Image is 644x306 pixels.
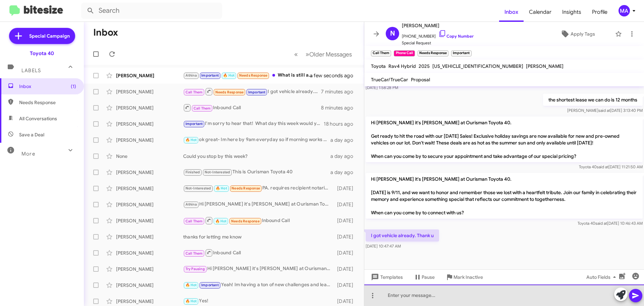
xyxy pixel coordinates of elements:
button: Templates [364,271,408,283]
div: [PERSON_NAME] [116,282,183,289]
span: Important [201,283,219,287]
div: PA. requires recipient notarization [183,184,334,192]
button: Pause [408,271,440,283]
div: a day ago [330,153,359,160]
small: Important [451,50,471,56]
button: Apply Tags [543,28,612,40]
div: [DATE] [334,233,359,240]
span: Apply Tags [571,28,595,40]
span: [DATE] 10:47:47 AM [366,244,401,249]
button: Previous [290,47,302,61]
span: (1) [71,83,76,90]
span: Save a Deal [19,131,44,138]
span: said at [595,221,607,226]
span: Toyota [371,63,386,69]
p: Hi [PERSON_NAME] it's [PERSON_NAME] at Ourisman Toyota 40. [DATE] is 9/11, and we want to honor a... [366,173,643,219]
div: [DATE] [334,282,359,289]
div: 8 minutes ago [321,104,359,111]
div: [PERSON_NAME] [116,121,183,127]
span: « [294,50,298,58]
span: [PERSON_NAME] [526,63,563,69]
small: Phone Call [394,50,415,56]
span: [PHONE_NUMBER] [402,30,474,40]
span: » [306,50,309,58]
div: Inbound Call [183,103,321,112]
span: Needs Response [231,186,260,190]
span: Toyota 40 [DATE] 10:46:43 AM [578,221,643,226]
span: Special Request [402,40,474,46]
div: This is Ourisman Toyota 40 [183,168,330,176]
span: Call Them [194,106,211,111]
span: More [21,151,35,157]
span: 🔥 Hot [216,186,227,190]
div: 18 hours ago [324,121,359,127]
span: Needs Response [215,90,244,94]
span: 2025 [419,63,430,69]
div: ok great- Im here by 9am everyday so if morning works for you Ill be here. [183,136,330,144]
span: 🔥 Hot [185,283,197,287]
div: [PERSON_NAME] [116,104,183,111]
a: Insights [557,2,587,22]
div: [DATE] [334,266,359,272]
a: Inbox [499,2,524,22]
span: [US_VEHICLE_IDENTIFICATION_NUMBER] [432,63,523,69]
span: [PERSON_NAME] [DATE] 3:13:40 PM [567,108,643,113]
p: the shortest lease we can do is 12 months [543,94,643,106]
span: Needs Response [19,99,76,106]
div: Hi [PERSON_NAME] it's [PERSON_NAME] at Ourisman Toyota 40. [DATE] is 9/11, and we want to honor a... [183,265,334,273]
a: Calendar [524,2,557,22]
span: Athina [185,73,197,78]
div: Inbound Call [183,216,334,225]
div: [PERSON_NAME] [116,137,183,143]
div: [PERSON_NAME] [116,72,183,79]
span: Templates [370,271,403,283]
div: [PERSON_NAME] [116,217,183,224]
div: None [116,153,183,160]
div: [PERSON_NAME] [116,185,183,192]
span: 🔥 Hot [185,138,197,142]
span: Important [248,90,266,94]
small: Call Them [371,50,391,56]
span: 🔥 Hot [223,73,234,78]
div: Toyota 40 [30,50,54,57]
div: Inbound Call [183,249,334,257]
span: Athina [185,202,197,207]
span: Not-Interested [185,186,211,190]
span: Needs Response [231,219,260,223]
span: Needs Response [239,73,268,78]
h1: Inbox [93,27,118,38]
div: MA [619,5,630,16]
div: [PERSON_NAME] [116,298,183,305]
p: I got vehicle already. Thank u [366,229,439,242]
span: Pause [422,271,435,283]
div: [DATE] [334,298,359,305]
div: [PERSON_NAME] [116,266,183,272]
div: [PERSON_NAME] [116,201,183,208]
div: [DATE] [334,217,359,224]
div: What is still available as gold cert [183,72,318,79]
button: Auto Fields [581,271,624,283]
span: Try Pausing [185,267,205,271]
div: I got vehicle already. Thank u [183,87,321,96]
span: Special Campaign [29,33,70,39]
nav: Page navigation example [290,47,356,61]
div: [PERSON_NAME] [116,250,183,256]
small: Needs Response [418,50,448,56]
span: Important [185,122,203,126]
div: a day ago [330,169,359,176]
a: Special Campaign [9,28,75,44]
span: Labels [21,68,41,74]
span: Mark Inactive [453,271,483,283]
span: Call Them [185,90,203,94]
div: [DATE] [334,250,359,256]
span: Older Messages [309,51,352,58]
div: [PERSON_NAME] [116,88,183,95]
span: 🔥 Hot [185,299,197,303]
span: Auto Fields [586,271,619,283]
span: All Conversations [19,115,57,122]
span: [DATE] 1:58:28 PM [366,85,398,90]
a: Profile [587,2,613,22]
div: Could you stop by this week? [183,153,330,160]
div: [PERSON_NAME] [116,169,183,176]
